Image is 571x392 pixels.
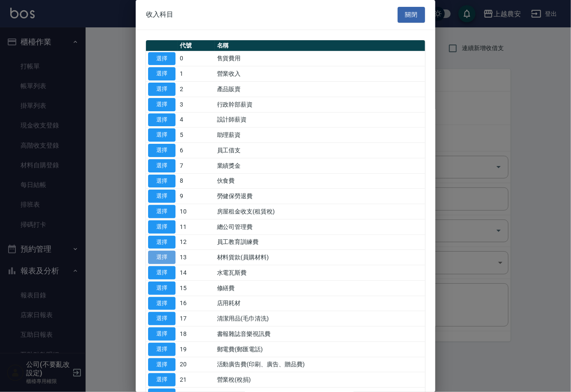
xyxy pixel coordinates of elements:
td: 18 [178,327,215,342]
td: 行政幹部薪資 [215,97,425,112]
td: 0 [178,51,215,66]
td: 總公司管理費 [215,219,425,235]
button: 選擇 [148,312,175,325]
button: 選擇 [148,144,175,157]
td: 售貨費用 [215,51,425,66]
th: 代號 [178,40,215,51]
td: 13 [178,250,215,265]
td: 助理薪資 [215,128,425,143]
td: 房屋租金收支(租賃稅) [215,204,425,220]
td: 3 [178,97,215,112]
button: 選擇 [148,113,175,127]
span: 收入科目 [146,10,173,19]
td: 19 [178,342,215,357]
td: 16 [178,296,215,311]
td: 21 [178,372,215,388]
td: 5 [178,128,215,143]
button: 選擇 [148,343,175,356]
button: 選擇 [148,220,175,234]
button: 選擇 [148,358,175,371]
button: 選擇 [148,98,175,111]
td: 7 [178,158,215,173]
td: 6 [178,143,215,158]
td: 營業稅(稅捐) [215,372,425,388]
button: 選擇 [148,83,175,96]
td: 修繕費 [215,280,425,296]
td: 書報雜誌音樂視訊費 [215,327,425,342]
td: 9 [178,189,215,204]
td: 勞健保勞退費 [215,189,425,204]
td: 業績獎金 [215,158,425,173]
td: 15 [178,280,215,296]
td: 4 [178,112,215,128]
td: 14 [178,265,215,281]
button: 選擇 [148,175,175,188]
button: 選擇 [148,266,175,279]
button: 選擇 [148,190,175,203]
td: 水電瓦斯費 [215,265,425,281]
th: 名稱 [215,40,425,51]
button: 選擇 [148,373,175,386]
td: 10 [178,204,215,220]
td: 11 [178,219,215,235]
td: 伙食費 [215,173,425,189]
td: 清潔用品(毛巾清洗) [215,311,425,327]
td: 8 [178,173,215,189]
button: 選擇 [148,236,175,249]
button: 選擇 [148,52,175,65]
td: 2 [178,82,215,97]
td: 17 [178,311,215,327]
button: 選擇 [148,128,175,142]
td: 產品販賣 [215,82,425,97]
td: 材料貨款(員購材料) [215,250,425,265]
td: 活動廣告費(印刷、廣告、贈品費) [215,357,425,372]
button: 選擇 [148,297,175,310]
td: 員工教育訓練費 [215,235,425,250]
button: 選擇 [148,251,175,264]
button: 選擇 [148,67,175,80]
td: 1 [178,66,215,82]
button: 選擇 [148,282,175,295]
td: 員工借支 [215,143,425,158]
td: 郵電費(郵匯電話) [215,342,425,357]
td: 店用耗材 [215,296,425,311]
button: 關閉 [398,7,425,23]
button: 選擇 [148,205,175,218]
td: 營業收入 [215,66,425,82]
td: 12 [178,235,215,250]
button: 選擇 [148,159,175,172]
td: 設計師薪資 [215,112,425,128]
button: 選擇 [148,327,175,341]
td: 20 [178,357,215,372]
